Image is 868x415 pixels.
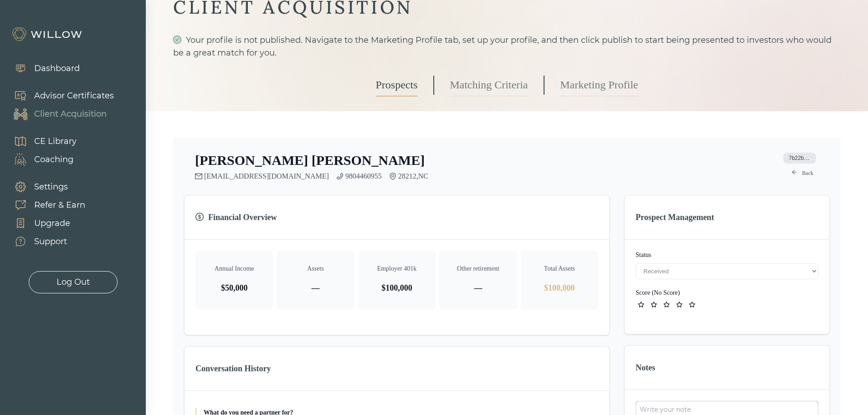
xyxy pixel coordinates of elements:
div: Settings [34,181,68,193]
span: dollar [195,213,205,222]
img: Willow [11,27,84,41]
p: $100,000 [365,282,428,294]
button: star [661,299,672,310]
div: Coaching [34,154,73,166]
h3: Notes [636,361,818,374]
a: Dashboard [5,59,80,77]
button: ID [636,288,680,297]
p: $50,000 [203,282,266,294]
button: star [674,299,685,310]
a: Marketing Profile [560,74,638,97]
a: Settings [5,178,85,196]
span: 7b22b5e3-a656-430b-8fdc-1f61721f8f13 [783,153,816,164]
h3: Conversation History [195,362,598,375]
p: — [447,282,509,294]
h3: Financial Overview [195,211,598,224]
h3: Prospect Management [636,211,818,224]
div: Your profile is not published. Navigate to the Marketing Profile tab, set up your profile, and th... [173,34,841,59]
p: Assets [284,264,347,273]
span: environment [389,173,396,180]
button: star [636,299,647,310]
button: star [648,299,659,310]
a: Coaching [5,150,77,169]
button: ID [781,152,819,164]
span: check-circle [173,36,181,44]
a: Prospects [376,74,418,97]
a: Upgrade [5,214,85,232]
div: Dashboard [34,62,80,75]
button: star [687,299,698,310]
div: Support [34,236,67,248]
a: Matching Criteria [450,74,528,97]
h2: [PERSON_NAME] [PERSON_NAME] [195,152,425,169]
p: Annual Income [203,264,266,273]
a: arrow-leftBack [786,168,819,179]
div: Client Acquisition [34,108,107,120]
p: Total Assets [528,264,591,273]
a: Client Acquisition [5,105,114,123]
div: CE Library [34,135,77,148]
span: phone [336,173,344,180]
p: $100,000 [528,282,591,294]
div: Advisor Certificates [34,90,114,102]
div: Refer & Earn [34,199,85,211]
p: — [284,282,347,294]
a: Advisor Certificates [5,87,114,105]
label: Status [636,251,818,260]
p: Employer 401k [365,264,428,273]
div: Upgrade [34,217,70,230]
a: [EMAIL_ADDRESS][DOMAIN_NAME] [204,172,329,180]
span: arrow-left [791,169,798,177]
div: Log Out [56,276,90,288]
a: 9804460955 [345,172,382,180]
a: CE Library [5,132,77,150]
a: Refer & Earn [5,196,85,214]
span: mail [195,173,202,180]
span: 28212 , NC [398,172,428,180]
p: Other retirement [447,264,509,273]
label: Score ( No Score ) [636,289,680,296]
